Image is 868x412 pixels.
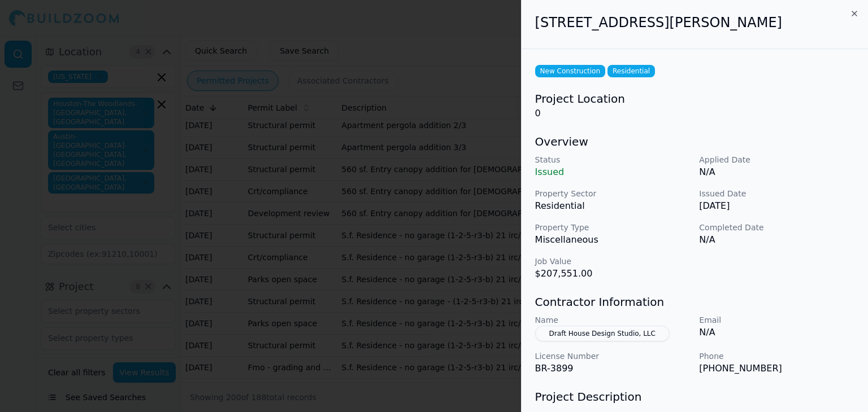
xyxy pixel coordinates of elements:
p: $207,551.00 [535,267,691,280]
p: License Number [535,350,691,362]
p: Issued Date [699,188,854,199]
p: [DATE] [699,199,854,213]
span: Residential [607,65,655,77]
h3: Contractor Information [535,294,854,310]
p: Applied Date [699,154,854,165]
p: Job Value [535,256,691,267]
p: Residential [535,199,691,213]
p: Completed Date [699,222,854,233]
h3: Project Location [535,91,854,107]
p: Miscellaneous [535,233,691,247]
p: [PHONE_NUMBER] [699,362,854,375]
p: Name [535,314,691,326]
p: Property Type [535,222,691,233]
p: N/A [699,165,854,179]
p: Email [699,314,854,326]
p: Issued [535,165,691,179]
p: Property Sector [535,188,691,199]
h2: [STREET_ADDRESS][PERSON_NAME] [535,14,854,32]
p: BR-3899 [535,362,691,375]
span: New Construction [535,65,605,77]
p: Phone [699,350,854,362]
h3: Project Description [535,389,854,405]
p: Status [535,154,691,165]
p: N/A [699,326,854,339]
button: Draft House Design Studio, LLC [535,326,670,341]
h3: Overview [535,134,854,150]
div: 0 [535,91,854,120]
p: N/A [699,233,854,247]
